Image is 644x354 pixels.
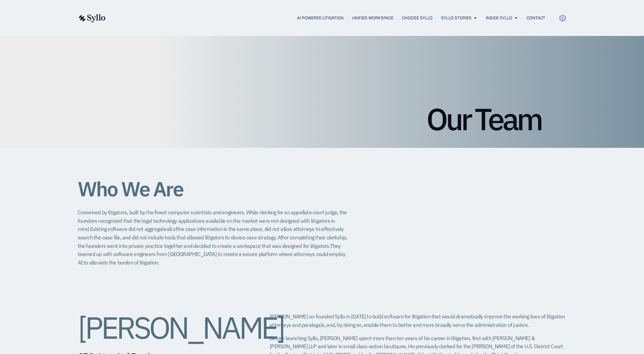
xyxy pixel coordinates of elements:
[352,15,393,21] a: Unified Workspace
[78,178,349,200] h1: Who We Are
[78,209,347,232] span: Conceived by litigators, built by the finest computer scientists and engineers. While clerking fo...
[103,104,541,134] h1: Our Team
[78,234,347,249] span: After completing their clerkship, the founders went into private practice together and decided to...
[78,312,243,343] h2: [PERSON_NAME]
[441,15,472,21] a: Syllo Stories
[119,15,545,21] nav: Menu
[402,15,433,21] a: Choose Syllo
[270,312,566,329] p: [PERSON_NAME] co-founded Syllo in [DATE] to build software for litigation that would dramatically...
[78,225,344,241] span: the case information in the same place, did not allow attorneys to effectively search the case fi...
[78,14,106,22] img: syllo
[486,15,512,21] a: Inside Syllo
[297,15,344,21] a: AI Powered Litigation
[527,15,545,21] a: Contact
[78,242,346,266] span: They teamed up with software engineers from [GEOGRAPHIC_DATA] to create a secure platform where a...
[167,225,177,232] span: all of
[90,225,167,232] span: Existing software did not aggregate
[119,15,545,21] div: Menu Toggle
